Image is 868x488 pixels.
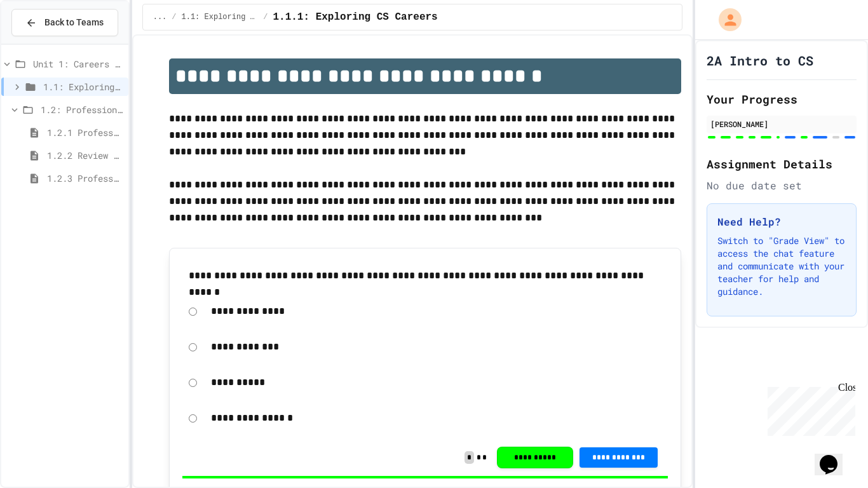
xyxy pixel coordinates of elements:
span: 1.2.3 Professional Communication Challenge [47,172,123,185]
span: 1.2.2 Review - Professional Communication [47,149,123,162]
h2: Your Progress [707,90,857,108]
span: 1.2.1 Professional Communication [47,126,123,139]
h3: Need Help? [717,214,846,229]
span: Back to Teams [44,16,104,29]
div: No due date set [707,178,857,193]
span: 1.1: Exploring CS Careers [43,80,123,93]
iframe: chat widget [815,437,855,475]
div: My Account [705,5,745,34]
p: Switch to "Grade View" to access the chat feature and communicate with your teacher for help and ... [717,234,846,298]
iframe: chat widget [763,382,855,436]
div: Chat with us now!Close [5,5,88,81]
button: Back to Teams [11,9,118,36]
span: 1.2: Professional Communication [41,103,123,116]
h1: 2A Intro to CS [707,51,813,69]
span: ... [153,12,167,22]
span: / [263,12,268,22]
span: / [172,12,176,22]
div: [PERSON_NAME] [710,118,853,130]
span: 1.1.1: Exploring CS Careers [273,10,437,25]
span: 1.1: Exploring CS Careers [182,12,259,22]
h2: Assignment Details [707,155,857,173]
span: Unit 1: Careers & Professionalism [33,57,123,71]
